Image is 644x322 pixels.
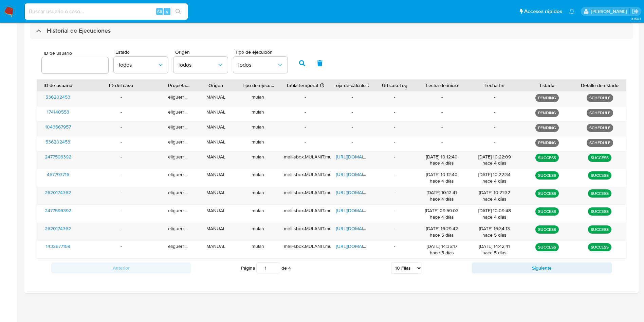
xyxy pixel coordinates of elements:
a: Salir [632,8,639,15]
p: eliana.eguerrero@mercadolibre.com [591,8,629,15]
button: search-icon [171,7,185,16]
span: 3.160.1 [631,16,641,21]
span: Alt [157,8,162,15]
span: s [166,8,168,15]
input: Buscar usuario o caso... [25,7,188,16]
span: Accesos rápidos [524,8,562,15]
a: Notificaciones [569,9,575,14]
